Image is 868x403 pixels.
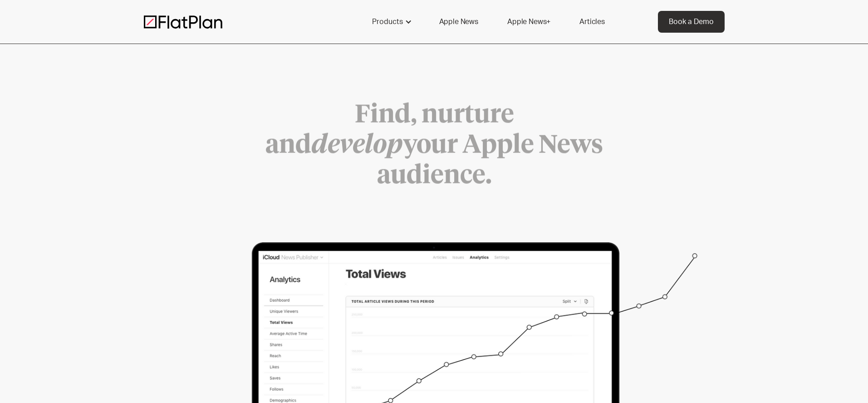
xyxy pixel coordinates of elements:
[311,133,403,158] em: develop
[496,11,561,33] a: Apple News+
[669,16,714,27] div: Book a Demo
[372,16,403,27] div: Products
[428,11,489,33] a: Apple News
[361,11,421,33] div: Products
[260,100,608,192] h1: Find, nurture and your Apple News audience.
[658,11,725,33] a: Book a Demo
[569,11,616,33] a: Articles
